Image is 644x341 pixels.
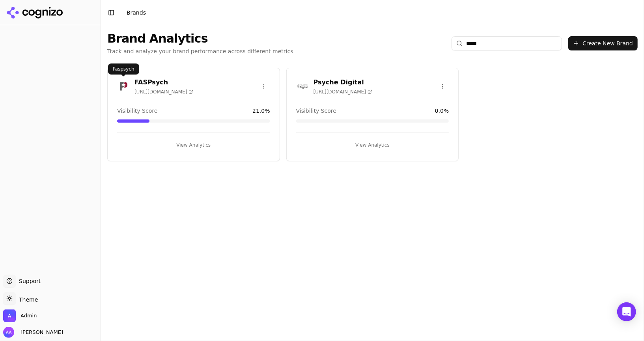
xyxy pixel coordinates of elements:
[117,107,157,115] span: Visibility Score
[127,9,146,16] span: Brands
[117,80,130,93] img: FASPsych
[296,80,309,93] img: Psyche Digital
[617,302,636,321] div: Open Intercom Messenger
[107,47,293,55] p: Track and analyze your brand performance across different metrics
[435,107,449,115] span: 0.0 %
[3,327,14,338] img: Alp Aysan
[314,78,372,87] h3: Psyche Digital
[134,89,193,95] span: [URL][DOMAIN_NAME]
[252,107,270,115] span: 21.0 %
[3,327,63,338] button: Open user button
[3,309,37,322] button: Open organization switcher
[113,66,134,72] p: Faspsych
[127,9,146,17] nav: breadcrumb
[134,78,193,87] h3: FASPsych
[16,277,41,285] span: Support
[314,89,372,95] span: [URL][DOMAIN_NAME]
[3,309,16,322] img: Admin
[568,36,638,50] button: Create New Brand
[117,139,270,151] button: View Analytics
[21,312,37,319] span: Admin
[296,139,449,151] button: View Analytics
[296,107,336,115] span: Visibility Score
[107,32,293,46] h1: Brand Analytics
[17,329,63,336] span: [PERSON_NAME]
[16,296,38,303] span: Theme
